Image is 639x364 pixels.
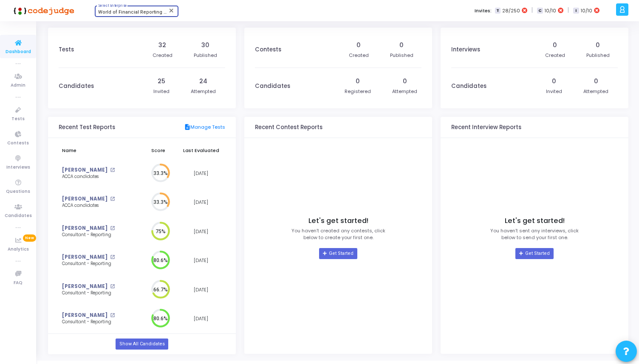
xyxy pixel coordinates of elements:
h3: Candidates [59,83,94,90]
mat-icon: Clear [168,7,175,14]
span: Interviews [6,164,30,171]
th: Name [59,142,140,159]
span: 10/10 [581,7,592,14]
mat-icon: description [184,124,190,131]
div: Published [586,52,610,59]
td: [DATE] [177,304,225,333]
h4: Let's get started! [505,217,565,225]
div: 25 [158,77,165,86]
div: Created [349,52,369,59]
a: [PERSON_NAME] [62,166,107,174]
span: New [23,234,36,242]
div: Created [153,52,172,59]
span: C [537,8,543,14]
span: World of Financial Reporting (1163) [98,9,177,15]
a: Get Started [319,248,357,259]
div: Published [194,52,217,59]
div: 24 [199,77,207,86]
span: Admin [11,82,25,89]
div: Created [545,52,565,59]
p: You haven’t created any contests, click below to create your first one. [291,227,385,241]
a: [PERSON_NAME] [62,195,107,203]
div: 0 [553,41,557,50]
div: 0 [594,77,598,86]
div: 0 [356,77,360,86]
mat-icon: open_in_new [110,226,115,231]
h3: Interviews [451,46,480,53]
a: Get Started [515,248,553,259]
div: Consultant - Reporting [62,232,128,238]
span: T [495,8,500,14]
span: Tests [11,116,25,123]
div: 32 [158,41,166,50]
label: Invites: [475,7,492,14]
span: | [568,6,569,15]
td: [DATE] [177,275,225,305]
h3: Recent Test Reports [59,124,115,131]
a: [PERSON_NAME] [62,225,107,232]
a: Show All Candidates [116,339,168,350]
mat-icon: open_in_new [110,197,115,201]
h3: Recent Contest Reports [255,124,322,131]
th: Last Evaluated [177,142,225,159]
td: [DATE] [177,217,225,246]
h3: Recent Interview Reports [451,124,521,131]
a: [PERSON_NAME] [62,312,107,319]
img: logo [11,2,74,19]
td: [DATE] [177,188,225,217]
td: [DATE] [177,246,225,275]
div: 0 [403,77,407,86]
mat-icon: open_in_new [110,313,115,318]
td: [DATE] [177,159,225,188]
span: | [532,6,533,15]
div: Invited [153,88,170,95]
div: Invited [546,88,562,95]
p: You haven’t sent any interviews, click below to send your first one. [490,227,579,241]
h3: Candidates [255,83,290,90]
span: I [573,8,579,14]
div: Attempted [392,88,417,95]
span: Dashboard [6,48,31,56]
h3: Tests [59,46,74,53]
div: 30 [201,41,209,50]
div: Registered [345,88,371,95]
span: Questions [6,188,30,195]
mat-icon: open_in_new [110,284,115,289]
mat-icon: open_in_new [110,255,115,260]
div: Consultant - Reporting [62,319,128,325]
h4: Let's get started! [308,217,368,225]
span: Analytics [8,246,29,253]
div: 0 [399,41,404,50]
span: 28/250 [502,7,520,14]
div: 0 [552,77,556,86]
div: 0 [596,41,600,50]
span: 10/10 [545,7,556,14]
th: Score [140,142,177,159]
span: FAQ [14,279,23,287]
a: [PERSON_NAME] [62,254,107,261]
div: Consultant - Reporting [62,290,128,296]
a: [PERSON_NAME] [62,283,107,290]
h3: Candidates [451,83,486,90]
div: Consultant - Reporting [62,261,128,267]
h3: Contests [255,46,281,53]
div: Attempted [583,88,608,95]
span: Candidates [5,212,32,220]
span: Contests [7,140,29,147]
mat-icon: open_in_new [110,168,115,172]
div: Attempted [191,88,216,95]
div: 0 [356,41,361,50]
div: ACCA candidates [62,203,128,209]
div: ACCA candidates [62,174,128,180]
div: Published [390,52,413,59]
a: Manage Tests [184,124,225,131]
